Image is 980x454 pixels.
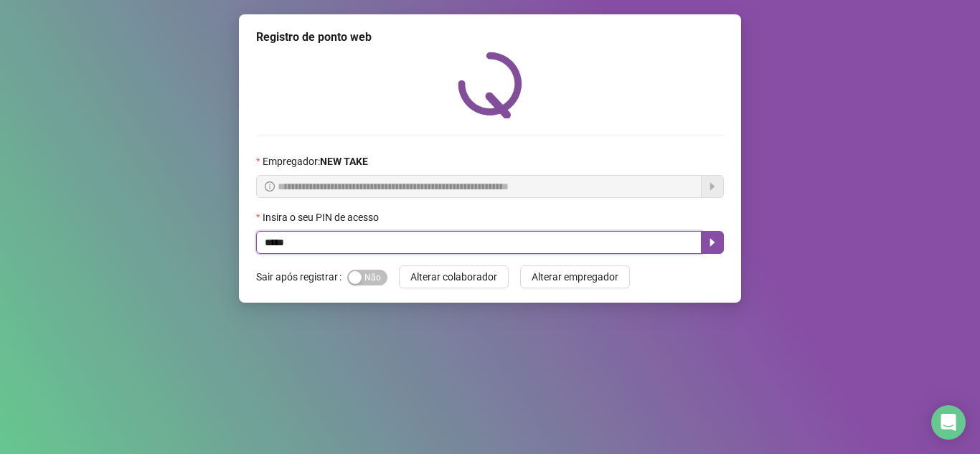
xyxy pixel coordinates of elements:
[458,52,522,118] img: QRPoint
[532,269,618,285] span: Alterar empregador
[263,153,368,169] span: Empregador :
[520,265,630,288] button: Alterar empregador
[399,265,509,288] button: Alterar colaborador
[256,265,347,288] label: Sair após registrar
[320,156,368,167] strong: NEW TAKE
[256,29,724,46] div: Registro de ponto web
[265,181,275,191] span: info-circle
[707,237,718,248] span: caret-right
[410,269,497,285] span: Alterar colaborador
[256,209,388,225] label: Insira o seu PIN de acesso
[931,405,966,440] div: Open Intercom Messenger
